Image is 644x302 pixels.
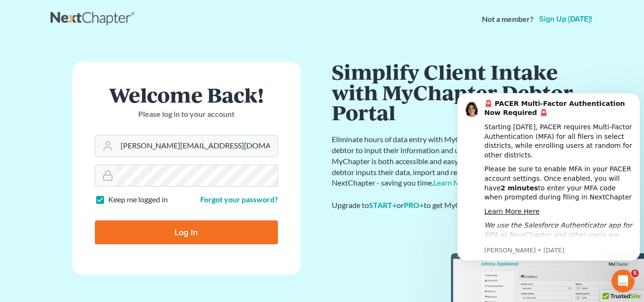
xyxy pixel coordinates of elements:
[95,220,278,244] input: Log In
[433,178,471,187] a: Learn More
[404,200,424,209] a: PRO+
[200,195,278,204] a: Forgot your password?
[332,62,584,123] h1: Simplify Client Intake with MyChapter Debtor Portal
[612,270,634,292] iframe: Intercom live chat
[95,109,278,120] p: Please log in to your account
[537,15,594,23] a: Sign up [DATE]!
[453,79,644,276] iframe: Intercom notifications message
[108,194,168,205] label: Keep me logged in
[631,270,639,277] span: 5
[117,135,277,156] input: Email Address
[332,200,584,211] div: Upgrade to or to get MyChapter
[95,84,278,105] h1: Welcome Back!
[369,200,397,209] a: START+
[332,134,584,188] p: Eliminate hours of data entry with MyChapter, a secure online portal for your debtor to input the...
[482,14,533,25] strong: Not a member?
